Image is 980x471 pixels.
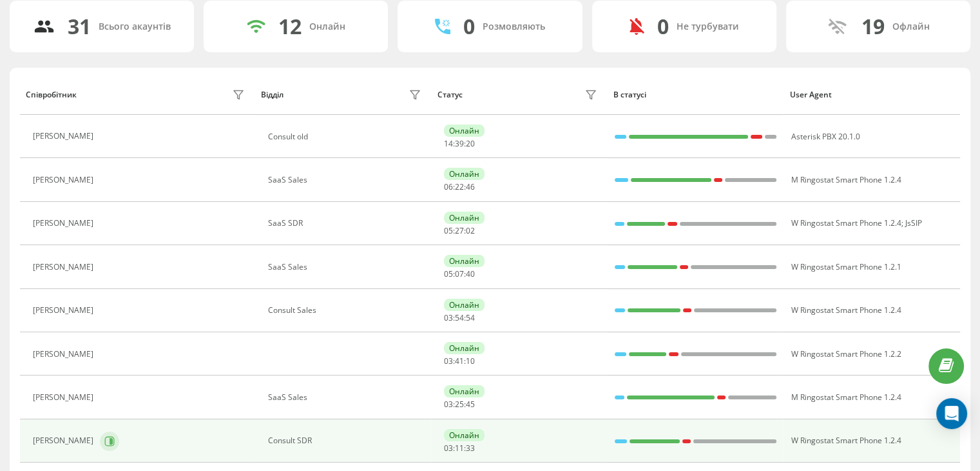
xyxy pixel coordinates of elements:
div: Consult Sales [268,306,425,315]
span: 39 [455,138,464,149]
span: Asterisk PBX 20.1.0 [791,131,860,142]
div: Онлайн [444,299,485,311]
span: 11 [455,443,464,454]
div: В статусі [613,90,778,99]
div: 19 [861,14,884,39]
span: 22 [455,181,464,192]
span: 05 [444,225,453,236]
div: 0 [657,14,669,39]
div: SaaS Sales [268,175,425,185]
span: JsSIP [905,217,921,228]
div: 0 [463,14,475,39]
div: SaaS SDR [268,219,425,228]
span: W Ringostat Smart Phone 1.2.4 [791,305,901,316]
div: Consult SDR [268,436,425,445]
div: Відділ [261,90,283,99]
div: SaaS Sales [268,263,425,272]
div: Офлайн [892,21,929,32]
span: 03 [444,356,453,366]
div: Співробітник [26,90,77,99]
div: User Agent [790,90,954,99]
div: [PERSON_NAME] [33,436,97,445]
span: 03 [444,443,453,454]
div: : : [444,357,475,366]
span: 27 [455,225,464,236]
div: Онлайн [444,385,485,397]
div: Онлайн [444,255,485,267]
span: 10 [466,356,475,366]
span: 05 [444,268,453,279]
span: W Ringostat Smart Phone 1.2.4 [791,217,901,228]
span: 03 [444,312,453,323]
div: [PERSON_NAME] [33,263,97,272]
div: Онлайн [444,168,485,180]
div: [PERSON_NAME] [33,306,97,315]
span: 03 [444,399,453,410]
div: : : [444,400,475,409]
span: M Ringostat Smart Phone 1.2.4 [791,174,901,185]
div: [PERSON_NAME] [33,132,97,141]
div: [PERSON_NAME] [33,393,97,402]
div: Онлайн [309,21,345,32]
span: W Ringostat Smart Phone 1.2.4 [791,435,901,446]
span: W Ringostat Smart Phone 1.2.1 [791,261,901,272]
span: 02 [466,225,475,236]
span: 46 [466,181,475,192]
div: [PERSON_NAME] [33,350,97,359]
span: 25 [455,399,464,410]
span: M Ringostat Smart Phone 1.2.4 [791,392,901,403]
div: Онлайн [444,125,485,137]
div: Consult old [268,132,425,141]
div: : : [444,314,475,323]
div: 12 [278,14,302,39]
span: 54 [466,312,475,323]
div: SaaS Sales [268,393,425,402]
span: 54 [455,312,464,323]
div: [PERSON_NAME] [33,219,97,228]
span: 41 [455,356,464,366]
span: 45 [466,399,475,410]
div: : : [444,270,475,279]
div: Розмовляють [483,21,545,32]
span: W Ringostat Smart Phone 1.2.2 [791,348,901,359]
span: 33 [466,443,475,454]
div: : : [444,183,475,192]
div: Онлайн [444,212,485,224]
div: Open Intercom Messenger [936,398,967,429]
span: 14 [444,138,453,149]
div: [PERSON_NAME] [33,175,97,185]
div: 31 [68,14,91,39]
div: Не турбувати [677,21,739,32]
div: : : [444,444,475,453]
div: Статус [437,90,463,99]
div: Онлайн [444,342,485,354]
div: Всього акаунтів [99,21,171,32]
div: Онлайн [444,429,485,441]
div: : : [444,226,475,235]
span: 07 [455,268,464,279]
span: 20 [466,138,475,149]
span: 06 [444,181,453,192]
span: 40 [466,268,475,279]
div: : : [444,139,475,148]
